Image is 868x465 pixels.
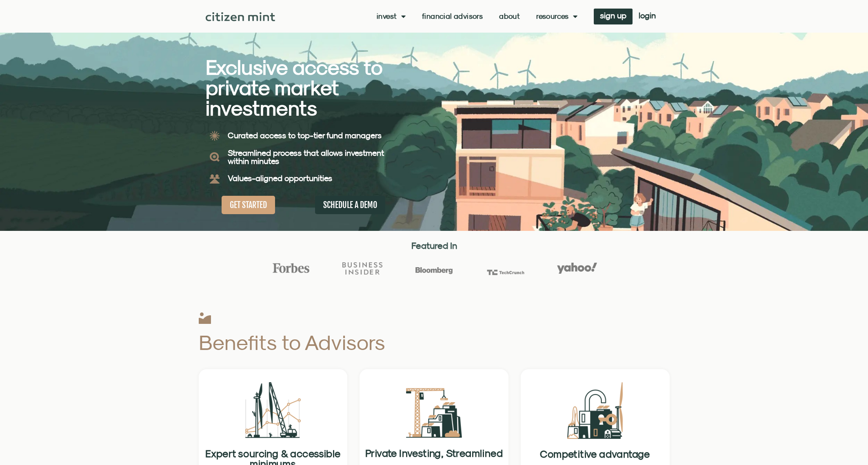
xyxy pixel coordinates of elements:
a: Resources [536,12,577,20]
a: login [633,9,662,24]
b: Curated access to top-tier fund managers [228,131,382,140]
h2: Competitive advantage [526,449,665,459]
a: GET STARTED [222,196,275,214]
h2: Private Investing, Streamlined [364,448,504,458]
a: Invest [377,12,406,20]
span: GET STARTED [230,200,267,210]
a: SCHEDULE A DEMO [315,196,385,214]
img: Citizen Mint [206,12,275,21]
span: SCHEDULE A DEMO [323,200,377,210]
img: Forbes Logo [271,263,311,273]
b: Values-aligned opportunities [228,173,332,183]
span: sign up [600,13,626,18]
strong: Featured In [411,240,457,251]
a: Financial Advisors [422,12,483,20]
h2: Exclusive access to private market investments [206,57,406,118]
b: Streamlined process that allows investment within minutes [228,148,384,166]
h2: Benefits to Advisors [199,332,507,353]
nav: Menu [377,12,577,20]
a: sign up [594,9,633,24]
a: About [499,12,520,20]
span: login [639,13,656,18]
